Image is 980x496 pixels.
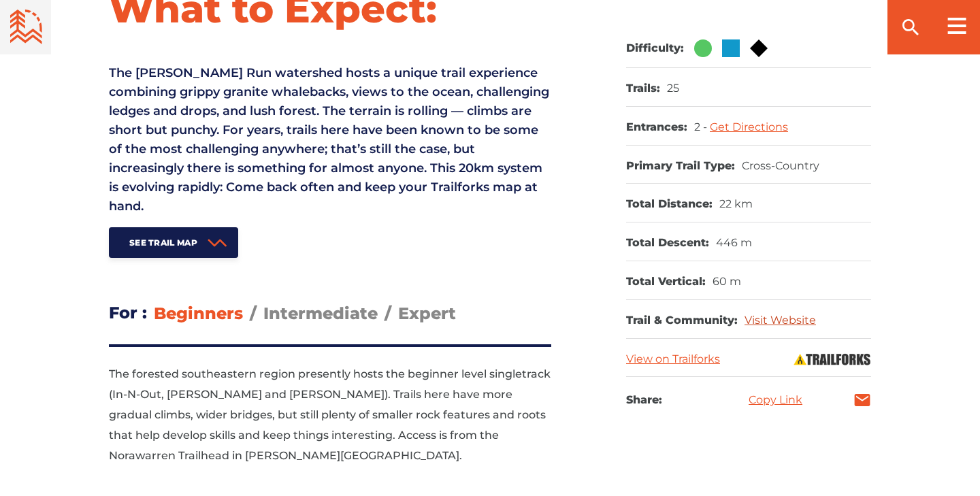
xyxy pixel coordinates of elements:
dd: 22 km [719,197,753,212]
img: Black Diamond [750,39,768,57]
dd: 446 m [716,236,752,250]
dt: Total Descent: [626,236,709,250]
ion-icon: search [900,16,921,38]
h3: Share: [626,391,662,410]
img: Trailforks [793,352,871,366]
dd: 60 m [713,275,741,289]
span: Expert [398,303,456,323]
span: 2 [694,120,710,133]
a: View on Trailforks [626,352,720,365]
dd: 25 [667,82,679,96]
img: Blue Square [722,39,740,57]
p: The forested southeastern region presently hosts the beginner level singletrack (In-N-Out, [PERSO... [109,364,551,466]
span: Intermediate [263,303,378,323]
dt: Total Distance: [626,197,713,212]
a: Get Directions [710,120,788,133]
span: See Trail Map [129,237,197,248]
a: mail [853,391,871,409]
dt: Primary Trail Type: [626,159,735,173]
img: Green Circle [694,39,712,57]
span: Beginners [154,303,243,323]
dt: Total Vertical: [626,275,706,289]
dt: Trails: [626,82,660,96]
a: See Trail Map [109,227,238,258]
dt: Entrances: [626,120,687,135]
dt: Trail & Community: [626,314,738,328]
h3: For [109,299,147,327]
a: Visit Website [745,314,816,327]
p: The [PERSON_NAME] Run watershed hosts a unique trail experience combining grippy granite whalebac... [109,63,551,216]
dd: Cross-Country [742,159,819,173]
a: Copy Link [749,395,802,406]
dt: Difficulty: [626,42,684,56]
